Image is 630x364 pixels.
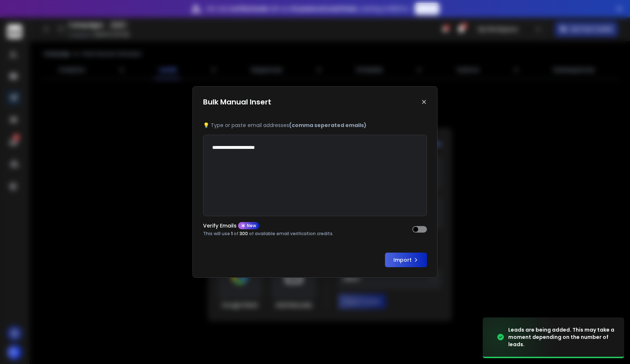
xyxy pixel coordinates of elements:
p: Verify Emails [203,223,237,228]
p: This will use of of available email verification credits. [203,231,334,237]
h1: Bulk Manual Insert [203,97,271,107]
div: New [238,222,259,229]
div: Leads are being added. This may take a moment depending on the number of leads. [508,326,615,348]
p: 💡 Type or paste email addresses [203,122,427,129]
span: 300 [240,230,248,237]
img: image [483,316,556,359]
b: (comma seperated emails) [289,122,366,129]
button: Import [385,253,427,267]
span: 1 [231,230,233,237]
